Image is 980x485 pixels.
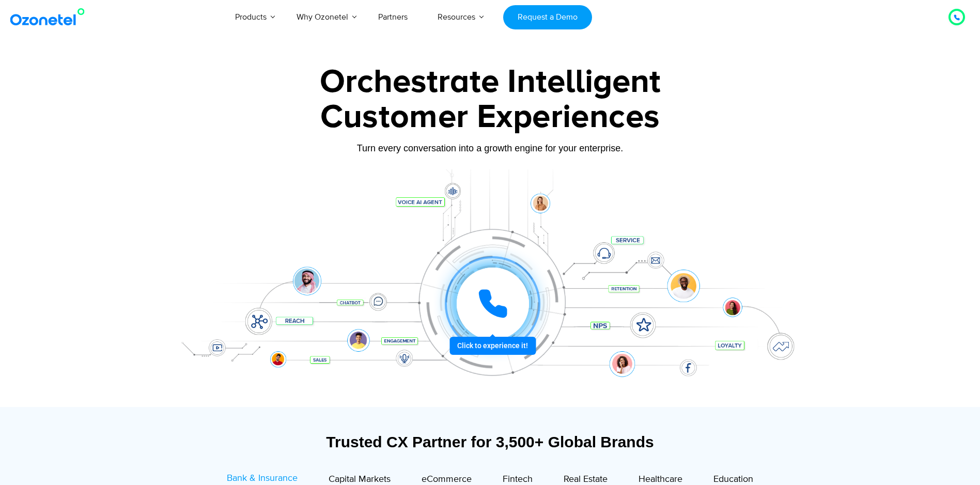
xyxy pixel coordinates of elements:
[639,474,682,485] span: Healthcare
[329,474,391,485] span: Capital Markets
[503,5,592,29] a: Request a Demo
[713,474,753,485] span: Education
[227,473,298,484] span: Bank & Insurance
[564,474,608,485] span: Real Estate
[173,433,808,451] div: Trusted CX Partner for 3,500+ Global Brands
[422,474,472,485] span: eCommerce
[167,92,813,142] div: Customer Experiences
[167,66,813,99] div: Orchestrate Intelligent
[503,474,533,485] span: Fintech
[167,143,813,154] div: Turn every conversation into a growth engine for your enterprise.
